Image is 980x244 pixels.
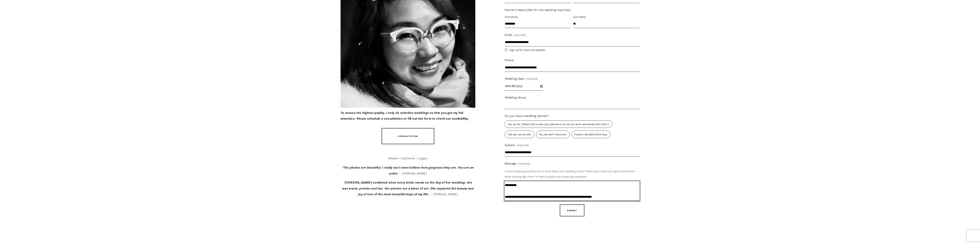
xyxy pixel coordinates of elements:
span: Do you have a wedding planner? [505,113,549,119]
span: Message [505,160,516,166]
span: No, we won't have one. [536,131,570,138]
span: Yes, we do. (Please tell us who your planner is so we can work seamlessly with them.) [505,120,612,128]
em: [PERSON_NAME] combined what every bride needs on the day of her wedding: she was warm, precise an... [342,180,475,196]
span: (required) [514,32,526,38]
div: Last Name [573,14,639,20]
p: " " – [PERSON_NAME] [341,165,475,176]
a: Consultation [382,128,434,144]
p: " " – [PERSON_NAME] [341,179,475,197]
input: Sign up for news and updates [505,48,508,51]
p: Modern | Authentic | Legacy [341,155,475,161]
span: Sign up for news and updates [510,47,545,53]
button: SubmitSubmit [560,204,584,216]
span: Phone [505,57,514,63]
span: Submit [567,209,577,212]
em: The photos are beautiful. I really can't even believe how gorgeous they are. You are an artist. [343,165,475,175]
strong: To ensure the highest quality, I only do selective weddings so that you get my full attention. Pl... [341,111,469,121]
span: (required) [526,76,538,81]
span: (required) [517,142,529,148]
div: First Name [505,14,571,20]
span: (required) [518,161,530,166]
span: Not yet, but we will. [505,131,534,138]
span: Partner's Name (N/A for non-wedding inquiries) [505,7,571,13]
span: Wedding Date [505,76,524,82]
span: Wedding Venue [505,94,526,100]
span: Subject [505,142,515,148]
p: Is there anything you'd like me to know about your wedding vision? What's your story? Let's get t... [505,167,639,181]
span: Email [505,32,512,38]
span: Haven't decided either way. [571,131,610,138]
